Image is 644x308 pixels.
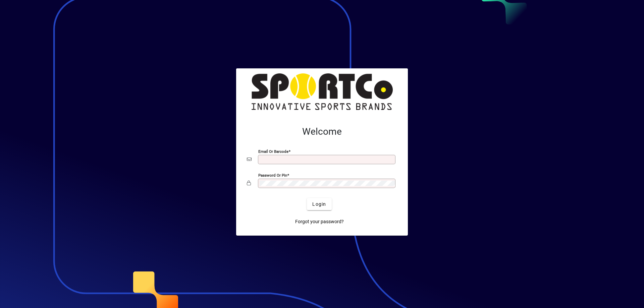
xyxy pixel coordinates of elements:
[312,201,326,208] span: Login
[258,173,287,178] mat-label: Password or Pin
[307,198,331,210] button: Login
[247,126,397,137] h2: Welcome
[295,218,344,225] span: Forgot your password?
[292,215,346,228] a: Forgot your password?
[258,149,288,154] mat-label: Email or Barcode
